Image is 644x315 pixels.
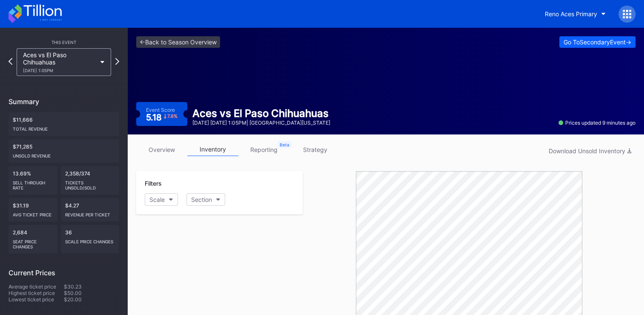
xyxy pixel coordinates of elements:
[9,290,64,296] div: Highest ticket price
[145,193,178,206] button: Scale
[65,177,115,190] div: Tickets Unsold/Sold
[9,112,119,136] div: $11,666
[65,209,115,217] div: Revenue per ticket
[61,166,120,195] div: 2,358/374
[289,143,341,156] a: strategy
[192,107,330,120] div: Aces vs El Paso Chihuahuas
[167,114,177,119] div: 7.8 %
[136,36,220,48] a: <-Back to Season Overview
[13,236,53,249] div: seat price changes
[9,268,119,277] div: Current Prices
[191,196,212,203] div: Section
[136,143,187,156] a: overview
[549,147,631,155] div: Download Unsold Inventory
[238,143,289,156] a: reporting
[558,120,635,126] div: Prices updated 9 minutes ago
[61,198,120,222] div: $4.27
[544,145,635,157] button: Download Unsold Inventory
[559,36,635,48] button: Go ToSecondaryEvent->
[9,225,57,254] div: 2,684
[61,225,120,254] div: 36
[23,51,96,73] div: Aces vs El Paso Chihuahuas
[9,97,119,106] div: Summary
[64,283,119,290] div: $30.23
[9,198,57,222] div: $31.19
[13,123,115,131] div: Total Revenue
[9,283,64,290] div: Average ticket price
[146,107,175,113] div: Event Score
[192,120,330,126] div: [DATE] [DATE] 1:05PM | [GEOGRAPHIC_DATA][US_STATE]
[186,193,225,206] button: Section
[146,113,178,122] div: 5.18
[149,196,165,203] div: Scale
[9,139,119,163] div: $71,285
[187,143,238,156] a: inventory
[9,166,57,195] div: 13.69%
[9,40,119,45] div: This Event
[64,290,119,296] div: $50.00
[545,10,597,17] div: Reno Aces Primary
[538,6,612,22] button: Reno Aces Primary
[23,68,96,73] div: [DATE] 1:05PM
[145,180,294,187] div: Filters
[9,296,64,303] div: Lowest ticket price
[65,236,115,244] div: scale price changes
[13,209,53,217] div: Avg ticket price
[564,38,631,46] div: Go To Secondary Event ->
[64,296,119,303] div: $20.00
[13,150,115,158] div: Unsold Revenue
[13,177,53,190] div: Sell Through Rate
